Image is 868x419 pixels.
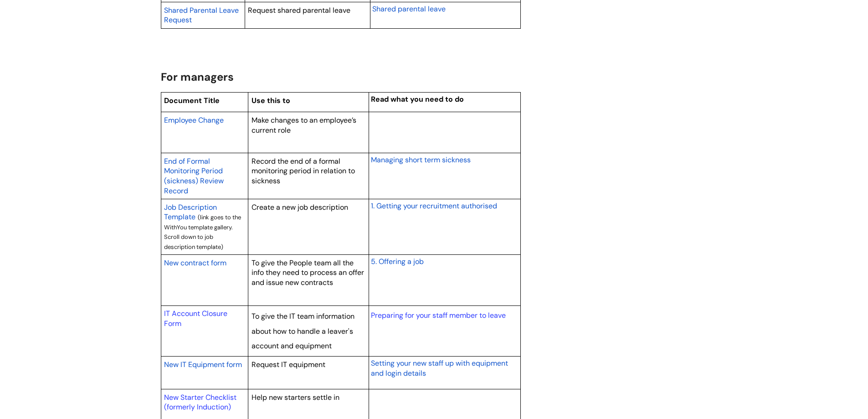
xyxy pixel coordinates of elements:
[371,358,508,378] span: Setting your new staff up with equipment and login details
[371,155,471,165] span: Managing short term sickness
[372,3,446,14] a: Shared parental leave
[371,94,464,104] span: Read what you need to do
[164,202,217,222] a: Job Description Template
[164,257,226,268] a: New contract form
[161,70,234,84] span: For managers
[248,5,350,15] span: Request shared parental leave
[371,257,424,266] span: 5. Offering a job
[164,5,239,25] span: Shared Parental Leave Request
[164,202,217,222] span: Job Description Template
[252,258,364,287] span: To give the People team all the info they need to process an offer and issue new contracts
[164,213,241,251] span: (link goes to the WithYou template gallery. Scroll down to job description template)
[164,114,224,125] a: Employee Change
[371,310,506,320] a: Preparing for your staff member to leave
[164,360,242,369] span: New IT Equipment form
[164,5,239,26] a: Shared Parental Leave Request
[371,256,424,267] a: 5. Offering a job
[371,201,497,211] span: 1. Getting your recruitment authorised
[164,155,224,196] a: End of Formal Monitoring Period (sickness) Review Record
[164,115,224,125] span: Employee Change
[252,115,356,135] span: Make changes to an employee’s current role
[164,309,227,328] a: IT Account Closure Form
[164,156,224,196] span: End of Formal Monitoring Period (sickness) Review Record
[252,393,339,402] span: Help new starters settle in
[252,360,325,369] span: Request IT equipment
[164,96,220,105] span: Document Title
[164,359,242,370] a: New IT Equipment form
[371,154,471,165] a: Managing short term sickness
[164,393,236,412] a: New Starter Checklist (formerly Induction)
[164,258,226,268] span: New contract form
[252,156,355,186] span: Record the end of a formal monitoring period in relation to sickness
[372,4,446,14] span: Shared parental leave
[252,96,290,105] span: Use this to
[371,200,497,211] a: 1. Getting your recruitment authorised
[252,311,354,351] span: To give the IT team information about how to handle a leaver's account and equipment
[371,357,508,378] a: Setting your new staff up with equipment and login details
[252,202,348,212] span: Create a new job description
